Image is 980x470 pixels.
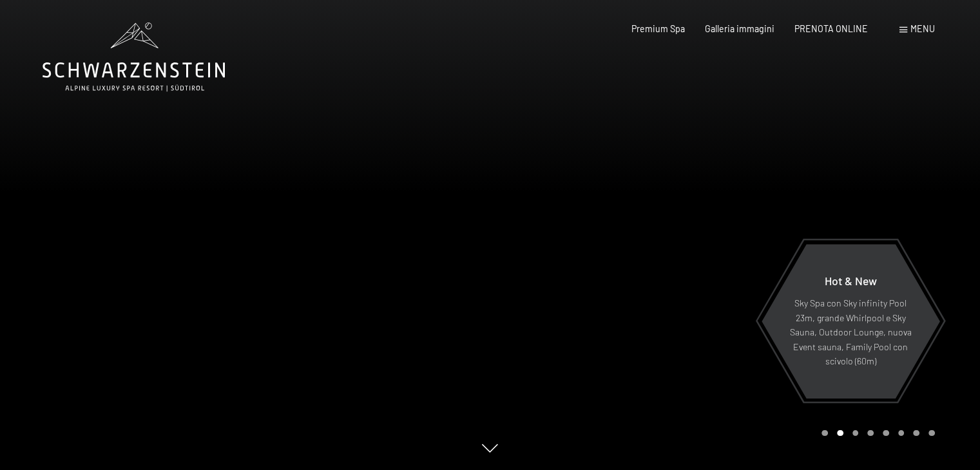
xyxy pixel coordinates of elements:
div: Carousel Page 2 (Current Slide) [837,430,843,437]
span: Hot & New [824,274,876,288]
a: Hot & New Sky Spa con Sky infinity Pool 23m, grande Whirlpool e Sky Sauna, Outdoor Lounge, nuova ... [760,243,940,399]
div: Carousel Page 3 [852,430,859,437]
span: Menu [910,23,935,34]
a: Galleria immagini [705,23,774,34]
div: Carousel Page 1 [821,430,828,437]
a: PRENOTA ONLINE [794,23,868,34]
a: Premium Spa [631,23,685,34]
div: Carousel Page 7 [913,430,919,437]
div: Carousel Page 5 [883,430,889,437]
div: Carousel Pagination [817,430,934,437]
div: Carousel Page 6 [898,430,905,437]
div: Carousel Page 4 [867,430,874,437]
div: Carousel Page 8 [928,430,935,437]
p: Sky Spa con Sky infinity Pool 23m, grande Whirlpool e Sky Sauna, Outdoor Lounge, nuova Event saun... [789,296,912,369]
